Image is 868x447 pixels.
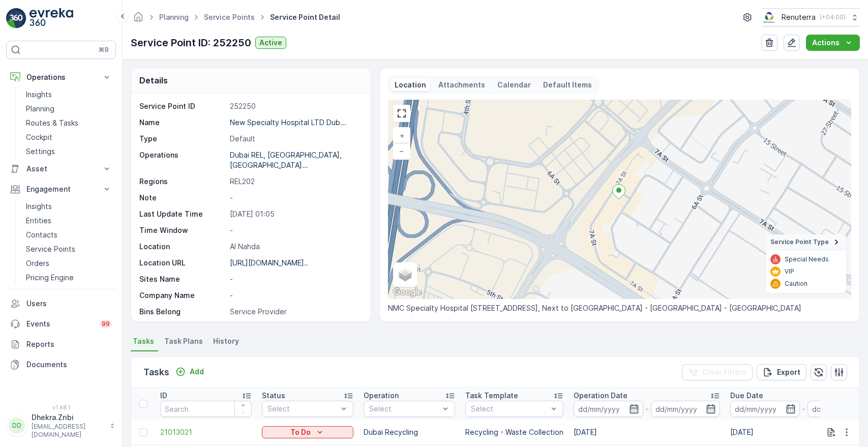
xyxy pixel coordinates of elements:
[22,87,116,102] a: Insights
[230,209,360,219] p: [DATE] 01:05
[6,354,116,375] a: Documents
[102,320,110,328] p: 99
[230,290,360,301] p: -
[139,74,168,86] p: Details
[22,228,116,242] a: Contacts
[770,238,829,246] span: Service Point Type
[391,286,424,299] a: Open this area in Google Maps (opens a new window)
[6,404,116,410] span: v 1.48.1
[255,37,286,49] button: Active
[22,102,116,116] a: Planning
[204,13,255,21] a: Service Points
[6,412,116,439] button: DDDhekra.Zribi[EMAIL_ADDRESS][DOMAIN_NAME]
[139,101,226,111] p: Service Point ID
[22,130,116,144] a: Cockpit
[400,131,404,140] span: +
[26,360,112,370] p: Documents
[358,420,460,444] td: Dubai Recycling
[785,280,807,288] p: Caution
[230,274,360,284] p: -
[9,418,25,434] div: DD
[139,134,226,144] p: Type
[26,319,94,329] p: Events
[730,401,800,417] input: dd/mm/yyyy
[230,176,360,187] p: REL202
[682,364,753,380] button: Clear Filters
[139,150,226,170] p: Operations
[394,263,416,286] a: Layers
[438,80,485,90] p: Attachments
[394,128,409,143] a: Zoom In
[777,367,800,377] p: Export
[143,365,169,379] p: Tasks
[785,267,794,276] p: VIP
[22,144,116,159] a: Settings
[230,307,360,317] p: Service Provider
[230,242,360,252] p: Al Nahda
[26,339,112,349] p: Reports
[262,391,285,401] p: Status
[160,427,252,437] a: 21013021
[543,80,592,90] p: Default Items
[26,244,75,254] p: Service Points
[230,101,360,111] p: 252250
[139,193,226,203] p: Note
[230,118,346,127] p: New Specialty Hospital LTD Dub...
[139,176,226,187] p: Regions
[159,13,189,21] a: Planning
[190,367,204,377] p: Add
[394,106,409,121] a: View Fullscreen
[26,299,112,309] p: Users
[394,143,409,159] a: Zoom Out
[32,423,105,439] p: [EMAIL_ADDRESS][DOMAIN_NAME]
[131,35,251,50] p: Service Point ID: 252250
[26,132,52,142] p: Cockpit
[651,401,721,417] input: dd/mm/yyyy
[139,428,147,436] div: Toggle Row Selected
[730,391,763,401] p: Due Date
[497,80,531,90] p: Calendar
[391,286,424,299] img: Google
[6,8,26,28] img: logo
[26,201,52,212] p: Insights
[6,334,116,354] a: Reports
[782,12,816,22] p: Renuterra
[171,366,208,378] button: Add
[230,134,360,144] p: Default
[290,427,311,437] p: To Do
[259,38,282,48] p: Active
[26,72,96,82] p: Operations
[139,274,226,284] p: Sites Name
[230,225,360,235] p: -
[139,225,226,235] p: Time Window
[762,8,860,26] button: Renuterra(+04:00)
[574,401,643,417] input: dd/mm/yyyy
[388,303,851,313] p: NMC Specialty Hospital [STREET_ADDRESS], Next to [GEOGRAPHIC_DATA] - [GEOGRAPHIC_DATA] - [GEOGRAP...
[26,118,78,128] p: Routes & Tasks
[133,336,154,346] span: Tasks
[230,258,308,267] p: [URL][DOMAIN_NAME]..
[574,391,627,401] p: Operation Date
[160,391,167,401] p: ID
[29,8,73,28] img: logo_light-DOdMpM7g.png
[369,404,439,414] p: Select
[22,116,116,130] a: Routes & Tasks
[267,404,338,414] p: Select
[133,15,144,24] a: Homepage
[22,199,116,214] a: Insights
[26,258,49,269] p: Orders
[26,216,51,226] p: Entities
[26,164,96,174] p: Asset
[164,336,203,346] span: Task Plans
[26,273,74,283] p: Pricing Engine
[568,420,725,444] td: [DATE]
[399,146,404,155] span: −
[139,117,226,128] p: Name
[471,404,548,414] p: Select
[139,307,226,317] p: Bins Belong
[230,193,360,203] p: -
[139,242,226,252] p: Location
[22,242,116,256] a: Service Points
[785,255,829,263] p: Special Needs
